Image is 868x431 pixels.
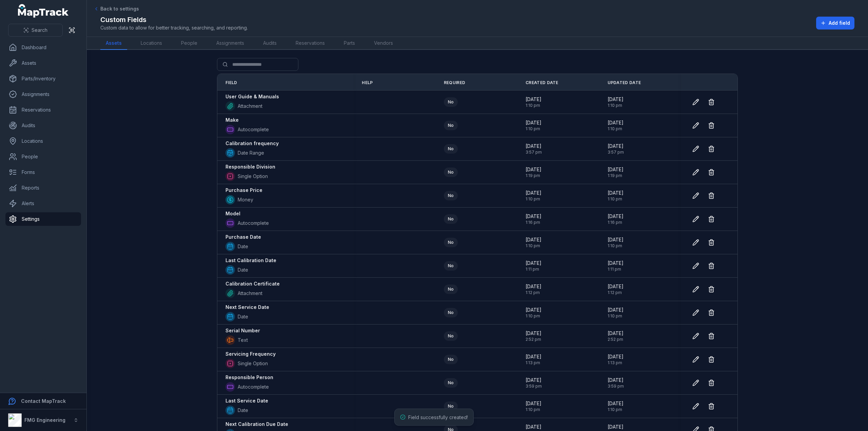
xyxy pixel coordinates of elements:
[526,150,542,155] span: 3:57 pm
[225,93,279,100] strong: User Guide & Manuals
[526,353,541,366] time: 7/23/2025, 1:13:51 PM
[526,236,541,243] span: [DATE]
[526,290,541,295] span: 1:12 pm
[608,260,624,272] time: 7/23/2025, 1:11:20 PM
[608,119,624,126] span: [DATE]
[5,134,81,148] a: Locations
[526,96,541,108] time: 7/23/2025, 1:10:51 PM
[608,196,624,202] span: 1:10 pm
[100,15,248,24] h2: Custom Fields
[608,283,624,295] time: 7/23/2025, 1:12:01 PM
[608,400,624,407] span: [DATE]
[444,80,465,85] span: Required
[526,196,541,202] span: 1:10 pm
[608,173,624,178] span: 1:19 pm
[444,97,458,107] div: No
[258,37,282,50] a: Audits
[225,374,273,381] strong: Responsible Person
[526,283,541,290] span: [DATE]
[608,424,624,430] span: [DATE]
[608,220,624,225] span: 1:16 pm
[526,307,541,313] span: [DATE]
[526,267,541,272] span: 1:11 pm
[608,236,624,243] span: [DATE]
[444,355,458,364] div: No
[225,163,275,170] strong: Responsible Division
[238,384,269,390] span: Autocomplete
[608,236,624,249] time: 7/23/2025, 1:10:18 PM
[444,191,458,200] div: No
[608,337,624,342] span: 2:52 pm
[526,260,541,267] span: [DATE]
[5,119,81,132] a: Audits
[526,119,541,132] time: 7/23/2025, 1:10:05 PM
[526,384,542,389] span: 3:59 pm
[526,126,541,132] span: 1:10 pm
[608,260,624,267] span: [DATE]
[5,72,81,85] a: Parts/Inventory
[526,330,541,342] time: 2/10/2025, 2:52:25 PM
[608,353,624,360] span: [DATE]
[238,196,253,203] span: Money
[225,327,260,334] strong: Serial Number
[526,173,541,178] span: 1:19 pm
[526,236,541,249] time: 7/23/2025, 1:10:18 PM
[526,400,541,412] time: 7/23/2025, 1:10:28 PM
[526,213,541,220] span: [DATE]
[238,267,248,273] span: Date
[238,103,262,110] span: Attachment
[608,290,624,295] span: 1:12 pm
[608,313,624,319] span: 1:10 pm
[238,126,269,133] span: Autocomplete
[526,407,541,412] span: 1:10 pm
[408,414,468,420] span: Field successfully created!
[526,353,541,360] span: [DATE]
[608,166,624,173] span: [DATE]
[608,307,624,313] span: [DATE]
[526,220,541,225] span: 1:16 pm
[5,87,81,101] a: Assignments
[444,214,458,224] div: No
[225,117,239,123] strong: Make
[225,210,240,217] strong: Model
[238,173,268,180] span: Single Option
[526,330,541,337] span: [DATE]
[238,407,248,414] span: Date
[608,243,624,249] span: 1:10 pm
[526,400,541,407] span: [DATE]
[526,424,541,430] span: [DATE]
[444,285,458,294] div: No
[526,166,541,173] span: [DATE]
[526,377,542,389] time: 9/30/2025, 3:59:17 PM
[608,166,624,178] time: 7/23/2025, 1:19:22 PM
[608,377,624,389] time: 9/30/2025, 3:59:17 PM
[5,181,81,195] a: Reports
[608,330,624,337] span: [DATE]
[526,190,541,202] time: 7/23/2025, 1:10:44 PM
[608,307,624,319] time: 7/23/2025, 1:10:36 PM
[225,397,268,404] strong: Last Service Date
[526,337,541,342] span: 2:52 pm
[526,360,541,366] span: 1:13 pm
[238,337,248,344] span: Text
[526,80,558,85] span: Created Date
[608,143,624,155] time: 9/30/2025, 3:57:48 PM
[5,165,81,179] a: Forms
[608,190,624,196] span: [DATE]
[225,257,276,264] strong: Last Calibration Date
[100,5,139,12] span: Back to settings
[5,150,81,163] a: People
[526,307,541,319] time: 7/23/2025, 1:10:36 PM
[444,144,458,154] div: No
[225,421,288,428] strong: Next Calibration Due Date
[444,238,458,247] div: No
[238,360,268,367] span: Single Option
[444,121,458,130] div: No
[290,37,330,50] a: Reservations
[21,398,66,404] strong: Contact MapTrack
[526,103,541,108] span: 1:10 pm
[238,313,248,320] span: Date
[18,4,69,18] a: MapTrack
[444,378,458,388] div: No
[5,56,81,70] a: Assets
